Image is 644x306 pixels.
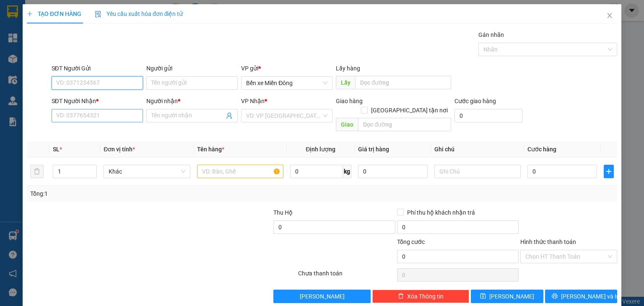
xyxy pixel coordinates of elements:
span: Giá trị hàng [358,146,389,153]
div: Chưa thanh toán [297,269,396,283]
span: Lấy hàng [336,65,360,72]
span: Lấy [336,76,355,89]
label: Gán nhãn [478,31,504,38]
span: [GEOGRAPHIC_DATA] tận nơi [368,106,451,115]
label: Cước giao hàng [454,98,496,104]
span: plus [604,168,613,175]
div: Tổng: 1 [30,189,249,198]
span: plus [27,11,33,17]
span: kg [343,165,351,178]
button: [PERSON_NAME] [273,290,370,303]
button: delete [30,165,44,178]
span: TẠO ĐƠN HÀNG [27,10,81,17]
span: Khác [109,165,185,178]
span: Thu Hộ [273,209,293,216]
span: Định lượng [306,146,335,153]
span: Giao [336,118,358,131]
span: save [480,293,486,300]
span: Tổng cước [397,239,425,245]
span: Đơn vị tính [104,146,135,153]
span: close [606,12,613,19]
button: plus [604,165,614,178]
span: Cước hàng [527,146,556,153]
span: Bến xe Miền Đông [246,77,327,89]
span: VP Nhận [241,98,265,104]
span: [PERSON_NAME] [489,292,534,301]
span: Giao hàng [336,98,363,104]
input: Ghi Chú [434,165,521,178]
input: Cước giao hàng [454,109,522,122]
input: 0 [358,165,428,178]
div: Người nhận [146,96,238,106]
span: Tên hàng [197,146,224,153]
button: printer[PERSON_NAME] và In [545,290,618,303]
span: Phí thu hộ khách nhận trả [404,208,478,217]
span: Yêu cầu xuất hóa đơn điện tử [95,10,183,17]
span: [PERSON_NAME] và In [561,292,620,301]
button: deleteXóa Thông tin [372,290,469,303]
div: Người gửi [146,64,238,73]
th: Ghi chú [431,141,524,158]
span: user-add [226,112,233,119]
div: SĐT Người Gửi [52,64,143,73]
img: icon [95,11,101,18]
input: VD: Bàn, Ghế [197,165,283,178]
input: Dọc đường [355,76,451,89]
span: [PERSON_NAME] [300,292,345,301]
span: Xóa Thông tin [407,292,444,301]
button: Close [598,4,621,28]
span: delete [398,293,404,300]
button: save[PERSON_NAME] [471,290,543,303]
span: SL [53,146,60,153]
label: Hình thức thanh toán [520,239,576,245]
div: VP gửi [241,64,332,73]
input: Dọc đường [358,118,451,131]
div: SĐT Người Nhận [52,96,143,106]
span: printer [552,293,558,300]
